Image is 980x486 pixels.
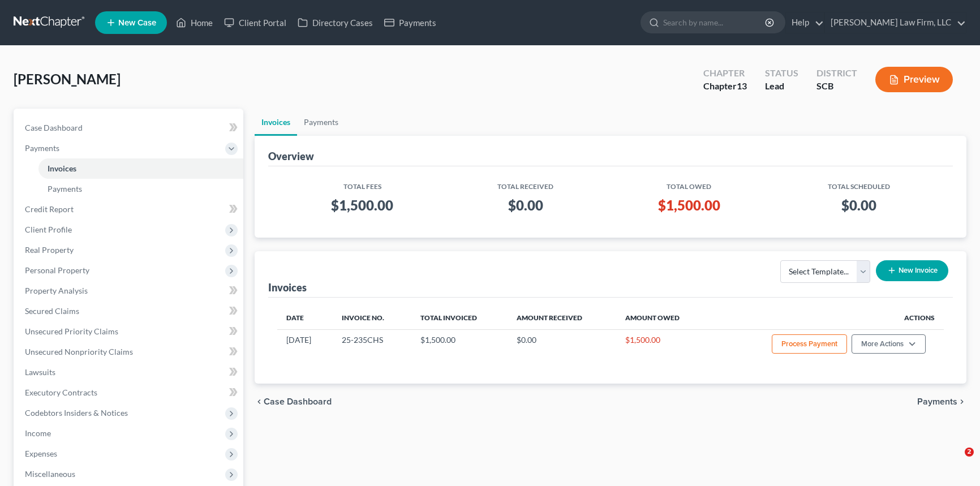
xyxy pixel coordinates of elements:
[16,382,243,403] a: Executory Contracts
[772,334,847,354] button: Process Payment
[876,260,948,281] button: New Invoice
[25,408,128,418] span: Codebtors Insiders & Notices
[965,448,974,457] span: 2
[16,342,243,362] a: Unsecured Nonpriority Claims
[25,245,74,255] span: Real Property
[917,397,957,406] span: Payments
[508,307,616,329] th: Amount Received
[786,12,824,33] a: Help
[333,329,411,361] td: 25-235CHS
[816,80,857,93] div: SCB
[25,367,55,377] span: Lawsuits
[25,428,51,438] span: Income
[25,286,88,295] span: Property Analysis
[25,469,75,479] span: Miscellaneous
[774,175,944,192] th: Total Scheduled
[25,306,79,316] span: Secured Claims
[286,196,438,214] h3: $1,500.00
[616,329,710,361] td: $1,500.00
[16,281,243,301] a: Property Analysis
[16,199,243,220] a: Credit Report
[14,71,121,87] span: [PERSON_NAME]
[25,143,59,153] span: Payments
[38,179,243,199] a: Payments
[118,19,156,27] span: New Case
[25,449,57,458] span: Expenses
[16,301,243,321] a: Secured Claims
[765,67,798,80] div: Status
[379,12,442,33] a: Payments
[942,448,969,475] iframe: Intercom live chat
[25,123,83,132] span: Case Dashboard
[25,225,72,234] span: Client Profile
[218,12,292,33] a: Client Portal
[456,196,595,214] h3: $0.00
[16,362,243,382] a: Lawsuits
[25,204,74,214] span: Credit Report
[765,80,798,93] div: Lead
[255,109,297,136] a: Invoices
[268,281,307,294] div: Invoices
[48,184,82,193] span: Payments
[508,329,616,361] td: $0.00
[710,307,944,329] th: Actions
[16,321,243,342] a: Unsecured Priority Claims
[264,397,332,406] span: Case Dashboard
[613,196,764,214] h3: $1,500.00
[277,175,447,192] th: Total Fees
[703,67,747,80] div: Chapter
[783,196,935,214] h3: $0.00
[917,397,966,406] button: Payments chevron_right
[604,175,773,192] th: Total Owed
[170,12,218,33] a: Home
[825,12,966,33] a: [PERSON_NAME] Law Firm, LLC
[25,265,89,275] span: Personal Property
[292,12,379,33] a: Directory Cases
[737,80,747,91] span: 13
[663,12,767,33] input: Search by name...
[852,334,926,354] button: More Actions
[48,164,76,173] span: Invoices
[333,307,411,329] th: Invoice No.
[255,397,264,406] i: chevron_left
[957,397,966,406] i: chevron_right
[268,149,314,163] div: Overview
[25,326,118,336] span: Unsecured Priority Claims
[38,158,243,179] a: Invoices
[255,397,332,406] button: chevron_left Case Dashboard
[616,307,710,329] th: Amount Owed
[411,307,508,329] th: Total Invoiced
[277,329,333,361] td: [DATE]
[25,388,97,397] span: Executory Contracts
[16,118,243,138] a: Case Dashboard
[411,329,508,361] td: $1,500.00
[875,67,953,92] button: Preview
[297,109,345,136] a: Payments
[816,67,857,80] div: District
[447,175,604,192] th: Total Received
[277,307,333,329] th: Date
[25,347,133,356] span: Unsecured Nonpriority Claims
[703,80,747,93] div: Chapter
